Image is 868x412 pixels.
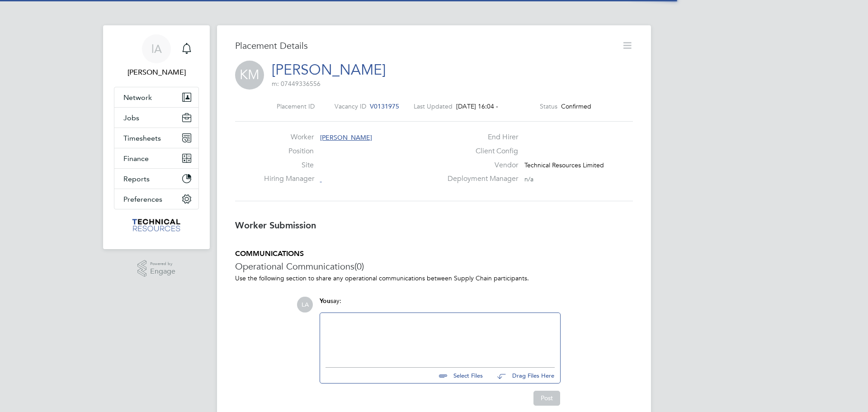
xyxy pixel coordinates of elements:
button: Jobs [114,108,198,128]
button: Network [114,87,198,107]
h5: COMMUNICATIONS [235,249,633,259]
label: Last Updated [414,102,453,110]
span: Network [123,93,152,102]
a: Powered byEngage [137,260,176,277]
span: Engage [150,268,175,275]
span: lauren Alldis [114,67,199,78]
span: Preferences [123,195,162,204]
span: Technical Resources Limited [524,161,604,169]
label: Deployment Manager [442,174,518,184]
span: V0131975 [370,102,399,110]
span: KM [235,61,264,90]
span: Timesheets [123,134,161,142]
a: [PERSON_NAME] [272,61,386,79]
label: Hiring Manager [264,174,314,184]
div: say: [320,297,561,313]
span: You [320,297,330,305]
span: Confirmed [561,102,591,110]
label: Site [264,161,314,170]
a: Go to home page [114,218,199,233]
label: Worker [264,133,314,142]
span: Finance [123,154,149,163]
span: LA [297,297,313,313]
label: End Hirer [442,133,518,142]
b: Worker Submission [235,220,316,231]
span: m: 07449336556 [272,80,321,88]
a: lA[PERSON_NAME] [114,34,199,78]
button: Post [533,391,560,405]
label: Position [264,147,314,156]
h3: Operational Communications [235,260,633,272]
p: Use the following section to share any operational communications between Supply Chain participants. [235,274,633,282]
h3: Placement Details [235,40,615,52]
span: Jobs [123,114,139,122]
nav: Main navigation [103,25,210,249]
button: Drag Files Here [490,366,555,385]
img: technicalresources-logo-retina.png [131,218,182,233]
label: Placement ID [277,102,315,110]
button: Preferences [114,189,198,209]
span: n/a [524,175,533,183]
label: Vendor [442,161,518,170]
button: Reports [114,169,198,189]
span: lA [151,43,162,55]
label: Status [540,102,557,110]
button: Finance [114,148,198,168]
span: (0) [354,260,364,272]
span: [PERSON_NAME] [320,133,372,142]
span: Powered by [150,260,175,268]
span: Reports [123,175,150,183]
label: Vacancy ID [335,102,366,110]
span: [DATE] 16:04 - [456,102,498,110]
label: Client Config [442,147,518,156]
button: Timesheets [114,128,198,148]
